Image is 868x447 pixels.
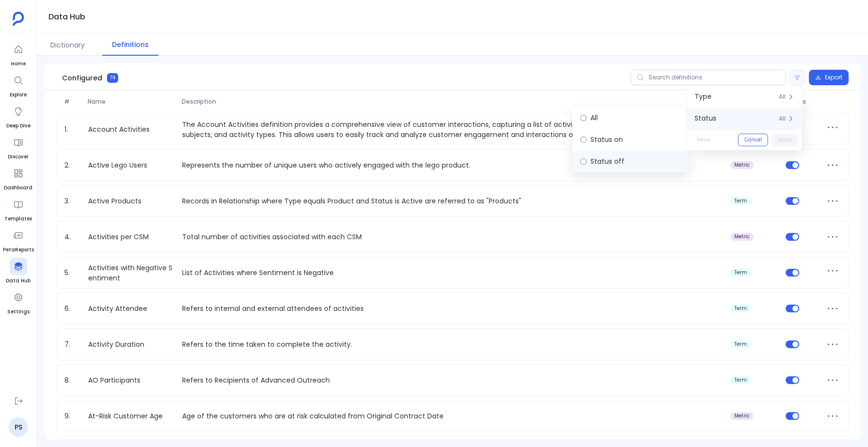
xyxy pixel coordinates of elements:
[734,198,747,204] span: term
[48,10,85,24] h1: Data Hub
[3,246,34,254] span: PetaReports
[61,196,84,206] span: 3.
[178,196,727,206] p: Records in Relationship where Type equals Product and Status is Active are referred to as "Products"
[734,270,747,276] span: term
[62,73,102,83] span: Configured
[573,151,689,172] label: Status off
[84,232,153,242] a: Activities per CSM
[734,306,747,311] span: term
[6,103,31,130] a: Deep Dive
[825,74,842,81] span: Export
[178,160,727,170] p: Represents the number of unique users who actively engaged with the lego product.
[84,304,151,314] a: Activity Attendee
[734,234,750,240] span: metric
[779,115,786,123] span: All
[8,134,29,161] a: Discover
[178,268,727,278] p: List of Activities where Sentiment is Negative
[734,162,750,168] span: metric
[84,160,151,170] a: Active Lego Users
[107,73,118,83] span: 74
[734,377,747,383] span: term
[7,289,30,316] a: Settings
[84,411,167,421] a: At-Risk Customer Age
[10,60,27,68] span: Home
[695,113,716,123] span: Status
[3,227,34,254] a: PetaReports
[4,165,32,192] a: Dashboard
[6,277,31,285] span: Data Hub
[178,411,727,421] p: Age of the customers who are at risk calculated from Original Contract Date
[6,122,31,130] span: Deep Dive
[631,70,786,85] input: Search definitions
[573,107,689,129] label: All
[10,72,27,99] a: Explore
[734,413,750,419] span: metric
[84,124,154,135] a: Account Activities
[580,137,587,143] input: Status on
[61,375,84,385] span: 8.
[178,98,727,106] span: Description
[573,129,689,151] label: Status on
[61,268,84,278] span: 5.
[61,124,84,135] span: 1.
[178,304,727,314] p: Refers to internal and external attendees of activities
[84,339,148,350] a: Activity Duration
[8,153,29,161] span: Discover
[61,160,84,170] span: 2.
[10,91,27,99] span: Explore
[580,115,587,121] input: All
[61,304,84,314] span: 6.
[178,375,727,385] p: Refers to Recipients of Advanced Outreach
[734,341,747,347] span: term
[84,263,178,282] a: Activities with Negative Sentiment
[738,134,768,146] button: Cancel
[10,41,27,68] a: Home
[9,417,28,437] a: PS
[779,93,786,101] span: All
[7,308,30,316] span: Settings
[61,411,84,421] span: 9.
[13,12,24,26] img: petavue logo
[61,339,84,350] span: 7.
[178,339,727,350] p: Refers to the time taken to complete the activity.
[695,92,712,102] span: Type
[178,232,727,242] p: Total number of activities associated with each CSM
[60,98,84,106] span: #
[809,70,849,85] button: Export
[84,98,178,106] span: Name
[61,232,84,242] span: 4.
[580,158,587,165] input: Status off
[41,34,94,56] button: Dictionary
[4,184,32,192] span: Dashboard
[84,375,144,385] a: AO Participants
[84,196,145,206] a: Active Products
[178,120,727,139] p: The Account Activities definition provides a comprehensive view of customer interactions, capturi...
[4,196,32,223] a: Templates
[102,34,158,56] button: Definitions
[6,258,31,285] a: Data Hub
[4,215,32,223] span: Templates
